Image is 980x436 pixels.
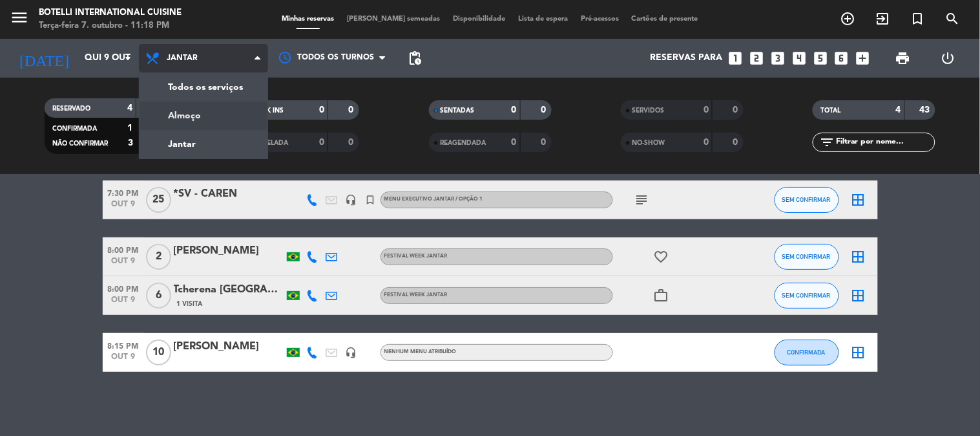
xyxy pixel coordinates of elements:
[895,50,911,66] span: print
[127,124,132,133] strong: 1
[319,105,324,114] strong: 0
[52,105,90,112] span: RESERVADO
[10,8,29,32] button: menu
[39,6,182,19] div: Botelli International Cuisine
[782,196,831,203] span: SEM CONFIRMAR
[407,50,422,66] span: pending_actions
[384,292,448,298] span: FESTIVAL WEEK JANTAR
[840,11,856,27] i: add_circle_outline
[128,138,133,147] strong: 3
[174,243,284,259] div: [PERSON_NAME]
[146,187,171,213] span: 25
[634,192,650,208] i: subject
[945,11,961,27] i: search
[775,244,839,270] button: SEM CONFIRMAR
[340,16,446,23] span: [PERSON_NAME] semeadas
[127,104,132,113] strong: 4
[384,197,483,202] span: MENU EXECUTIVO JANTAR / OPÇÃO 1
[103,200,144,215] span: out 9
[512,16,574,23] span: Lista de espera
[346,347,357,358] i: headset_mic
[632,140,665,146] span: NO-SHOW
[851,249,866,265] i: border_all
[365,194,377,206] i: turned_in_not
[146,283,171,309] span: 6
[441,140,486,146] span: REAGENDADA
[52,140,108,147] span: NÃO CONFIRMAR
[733,105,740,114] strong: 0
[654,288,669,303] i: work_outline
[120,50,136,66] i: arrow_drop_down
[632,107,665,114] span: SERVIDOS
[833,50,850,67] i: looks_6
[654,249,669,265] i: favorite_border
[704,138,709,147] strong: 0
[384,349,457,354] span: Nenhum menu atribuído
[851,288,866,303] i: border_all
[769,50,786,67] i: looks_3
[441,107,475,114] span: SENTADAS
[819,135,835,150] i: filter_list
[775,340,839,365] button: CONFIRMADA
[103,185,144,200] span: 7:30 PM
[820,107,840,114] span: TOTAL
[174,281,284,298] div: Tcherena [GEOGRAPHIC_DATA]
[512,105,517,114] strong: 0
[787,349,826,356] span: CONFIRMADA
[349,105,357,114] strong: 0
[346,194,357,206] i: headset_mic
[775,283,839,309] button: SEM CONFIRMAR
[349,138,357,147] strong: 0
[812,50,829,67] i: looks_5
[174,338,284,355] div: [PERSON_NAME]
[103,242,144,257] span: 8:00 PM
[791,50,808,67] i: looks_4
[275,16,340,23] span: Minhas reservas
[650,53,722,63] span: Reservas para
[855,50,871,67] i: add_box
[384,254,448,259] span: FESTIVAL WEEK JANTAR
[103,257,144,272] span: out 9
[574,16,625,23] span: Pré-acessos
[775,187,839,213] button: SEM CONFIRMAR
[10,8,29,27] i: menu
[10,44,78,72] i: [DATE]
[727,50,744,67] i: looks_one
[851,192,866,208] i: border_all
[625,16,705,23] span: Cartões de presente
[174,186,284,202] div: *SV - CAREN
[146,340,171,365] span: 10
[782,253,831,260] span: SEM CONFIRMAR
[140,130,267,158] a: Jantar
[140,73,267,102] a: Todos os serviços
[140,102,267,130] a: Almoço
[875,11,891,27] i: exit_to_app
[446,16,512,23] span: Disponibilidade
[782,292,831,299] span: SEM CONFIRMAR
[512,138,517,147] strong: 0
[248,140,288,146] span: CANCELADA
[167,54,198,63] span: Jantar
[748,50,765,67] i: looks_two
[896,105,901,114] strong: 4
[39,19,182,32] div: Terça-feira 7. outubro - 11:18 PM
[541,138,548,147] strong: 0
[103,338,144,353] span: 8:15 PM
[541,105,548,114] strong: 0
[103,353,144,367] span: out 9
[851,345,866,360] i: border_all
[926,39,970,78] div: LOG OUT
[920,105,933,114] strong: 43
[146,244,171,270] span: 2
[940,50,955,66] i: power_settings_new
[733,138,740,147] strong: 0
[835,135,935,149] input: Filtrar por nome...
[52,125,97,132] span: CONFIRMADA
[103,281,144,296] span: 8:00 PM
[103,296,144,311] span: out 9
[910,11,926,27] i: turned_in_not
[177,299,203,309] span: 1 Visita
[319,138,324,147] strong: 0
[704,105,709,114] strong: 0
